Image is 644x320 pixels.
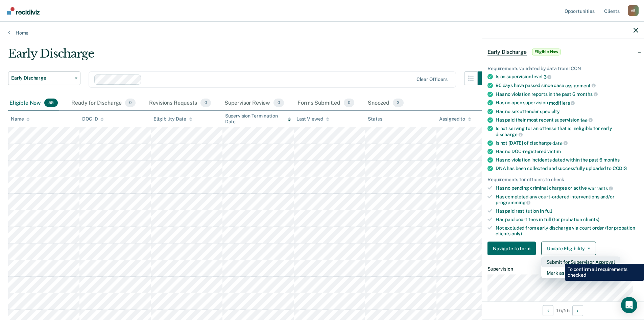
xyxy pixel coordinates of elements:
span: only) [511,231,522,236]
div: Ready for Discharge [70,96,137,111]
div: Has no pending criminal charges or active [496,185,638,191]
span: full [545,208,552,214]
div: Has no DOC-registered [496,149,638,154]
div: 90 days have passed since case [496,82,638,88]
span: 0 [200,99,211,107]
span: CODIS [613,166,627,171]
a: Home [8,30,636,36]
button: Profile dropdown button [628,5,639,16]
div: DNA has been collected and successfully uploaded to [496,166,638,171]
span: Early Discharge [487,48,527,55]
span: 0 [344,99,354,107]
div: Is not serving for an offense that is ineligible for early [496,126,638,137]
div: Eligible Now [8,96,59,111]
span: discharge [496,131,523,137]
div: Not excluded from early discharge via court order (for probation clients [496,225,638,236]
div: Early DischargeEligible Now [482,41,644,63]
div: DOC ID [82,116,104,122]
span: 0 [125,99,136,107]
div: A B [628,5,639,16]
div: Early Discharge [8,47,491,66]
span: 3 [544,74,552,80]
span: 0 [273,99,284,107]
span: assignment [565,83,596,88]
div: Has paid restitution in [496,208,638,214]
div: Forms Submitted [296,96,356,111]
span: 55 [44,99,58,107]
span: victim [547,149,561,154]
div: Open Intercom Messenger [621,297,637,313]
span: modifiers [549,100,575,105]
div: 16 / 56 [482,301,644,319]
span: months [576,91,598,97]
div: Status [368,116,382,122]
span: specialty [540,108,560,114]
div: Revisions Requests [148,96,212,111]
span: fee [580,117,593,123]
div: Has no open supervision [496,100,638,106]
div: Has completed any court-ordered interventions and/or [496,194,638,205]
div: Name [11,116,30,122]
div: Has no violation reports in the past 6 [496,91,638,97]
div: Assigned to [439,116,471,122]
button: Previous Opportunity [543,305,553,316]
span: warrants [588,185,613,191]
span: date [552,140,567,146]
div: Requirements for officers to check [487,177,638,183]
span: months [603,157,620,163]
span: Eligible Now [532,48,561,55]
span: Early Discharge [11,75,72,81]
div: Is on supervision level [496,74,638,80]
div: Clear officers [416,77,448,82]
span: clients) [583,216,599,222]
a: Navigate to form link [487,242,539,255]
img: Recidiviz [7,7,40,15]
div: Has no sex offender [496,108,638,114]
button: Submit for Supervisor Approval [541,257,620,268]
div: Supervisor Review [223,96,286,111]
div: Snoozed [366,96,405,111]
div: Has paid court fees in full (for probation [496,216,638,222]
span: programming [496,200,530,205]
div: Is not [DATE] of discharge [496,140,638,146]
button: Next Opportunity [572,305,583,316]
span: 3 [393,99,404,107]
button: Navigate to form [487,242,536,255]
dt: Supervision [487,266,638,272]
button: Mark as Ineligible [541,268,620,278]
div: Has no violation incidents dated within the past 6 [496,157,638,163]
button: Update Eligibility [541,242,596,255]
div: Eligibility Date [153,116,192,122]
div: Has paid their most recent supervision [496,117,638,123]
div: Requirements validated by data from ICON [487,65,638,71]
div: Supervision Termination Date [225,113,291,125]
div: Last Viewed [296,116,329,122]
